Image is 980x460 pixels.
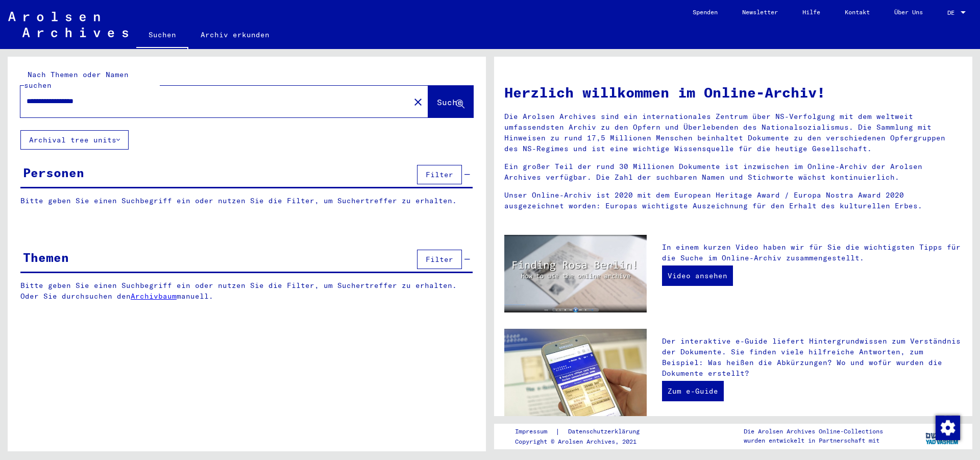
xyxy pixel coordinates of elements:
a: Suchen [136,22,188,49]
img: Zustimmung ändern [936,416,960,440]
a: Impressum [515,426,555,437]
img: yv_logo.png [923,423,962,449]
p: In einem kurzen Video haben wir für Sie die wichtigsten Tipps für die Suche im Online-Archiv zusa... [662,242,962,263]
p: Bitte geben Sie einen Suchbegriff ein oder nutzen Sie die Filter, um Suchertreffer zu erhalten. O... [20,280,473,302]
button: Filter [417,250,462,269]
p: Bitte geben Sie einen Suchbegriff ein oder nutzen Sie die Filter, um Suchertreffer zu erhalten. [20,196,473,206]
p: Unser Online-Archiv ist 2020 mit dem European Heritage Award / Europa Nostra Award 2020 ausgezeic... [504,190,962,211]
p: Copyright © Arolsen Archives, 2021 [515,437,652,446]
a: Datenschutzerklärung [560,426,652,437]
a: Zum e-Guide [662,381,724,401]
span: DE [947,9,959,16]
a: Video ansehen [662,265,733,286]
div: Personen [23,163,84,182]
h1: Herzlich willkommen im Online-Archiv! [504,82,962,103]
p: Die Arolsen Archives sind ein internationales Zentrum über NS-Verfolgung mit dem weltweit umfasse... [504,111,962,154]
div: Themen [23,248,69,267]
img: eguide.jpg [504,329,647,424]
mat-label: Nach Themen oder Namen suchen [24,70,129,90]
div: | [515,426,652,437]
a: Archivbaum [131,292,177,301]
span: Filter [426,255,453,264]
img: Arolsen_neg.svg [8,12,128,37]
p: Der interaktive e-Guide liefert Hintergrundwissen zum Verständnis der Dokumente. Sie finden viele... [662,336,962,379]
span: Filter [426,170,453,179]
p: Die Arolsen Archives Online-Collections [744,427,883,436]
img: video.jpg [504,235,647,312]
a: Archiv erkunden [188,22,282,47]
p: wurden entwickelt in Partnerschaft mit [744,436,883,445]
button: Suche [428,86,473,117]
p: Ein großer Teil der rund 30 Millionen Dokumente ist inzwischen im Online-Archiv der Arolsen Archi... [504,161,962,183]
button: Archival tree units [20,130,129,150]
mat-icon: close [412,96,424,108]
button: Filter [417,165,462,184]
span: Suche [437,97,462,107]
button: Clear [408,91,428,112]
